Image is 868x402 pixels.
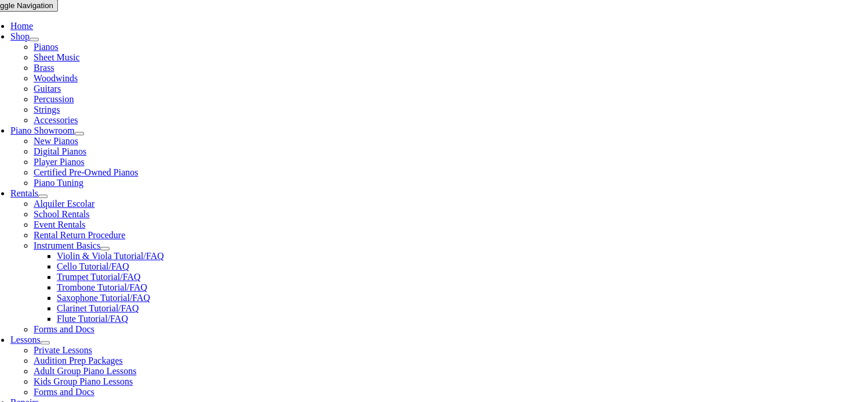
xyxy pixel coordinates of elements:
[57,261,129,271] a: Cello Tutorial/FAQ
[10,188,38,198] a: Rentals
[34,146,86,156] a: Digital Pianos
[30,38,39,41] button: Open submenu of Shop
[34,157,85,167] a: Player Pianos
[34,73,78,83] a: Woodwinds
[10,125,75,135] a: Piano Showroom
[34,345,92,355] a: Private Lessons
[34,84,61,94] a: Guitars
[34,105,60,114] a: Strings
[34,178,83,188] a: Piano Tuning
[38,195,48,198] button: Open submenu of Rentals
[75,132,84,135] button: Open submenu of Piano Showroom
[57,314,128,324] a: Flute Tutorial/FAQ
[57,272,140,282] a: Trumpet Tutorial/FAQ
[10,31,30,41] a: Shop
[57,282,147,292] a: Trombone Tutorial/FAQ
[96,2,127,15] input: Page
[34,220,85,229] a: Event Rentals
[34,356,123,365] a: Audition Prep Packages
[34,324,94,334] a: Forms and Docs
[127,3,145,16] span: of 0
[10,21,33,31] a: Home
[330,3,412,15] select: Zoom
[57,303,139,313] a: Clarinet Tutorial/FAQ
[34,42,59,52] a: Pianos
[100,247,110,250] button: Open submenu of Instrument Basics
[34,199,94,209] a: Alquiler Escolar
[34,376,133,386] a: Kids Group Piano Lessons
[34,387,94,397] a: Forms and Docs
[34,63,54,73] a: Brass
[34,366,136,376] a: Adult Group Piano Lessons
[34,230,125,240] a: Rental Return Procedure
[10,335,41,344] a: Lessons
[34,136,78,146] a: New Pianos
[57,293,150,303] a: Saxophone Tutorial/FAQ
[41,341,50,344] button: Open submenu of Lessons
[57,251,164,261] a: Violin & Viola Tutorial/FAQ
[34,115,78,125] a: Accessories
[34,241,100,250] a: Instrument Basics
[34,167,138,177] a: Certified Pre-Owned Pianos
[34,94,74,104] a: Percussion
[34,209,89,219] a: School Rentals
[34,52,80,62] a: Sheet Music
